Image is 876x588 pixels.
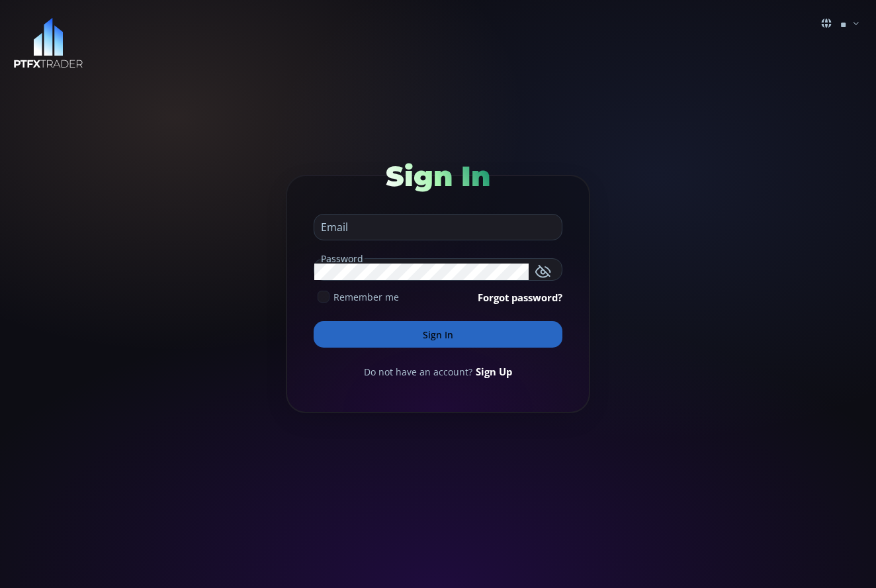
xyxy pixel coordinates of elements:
div: Do not have an account? [314,364,562,379]
a: Sign Up [476,364,512,379]
button: Sign In [314,321,562,348]
span: Remember me [333,290,399,304]
a: Forgot password? [478,290,562,305]
img: LOGO [13,18,83,69]
span: Sign In [386,159,490,193]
